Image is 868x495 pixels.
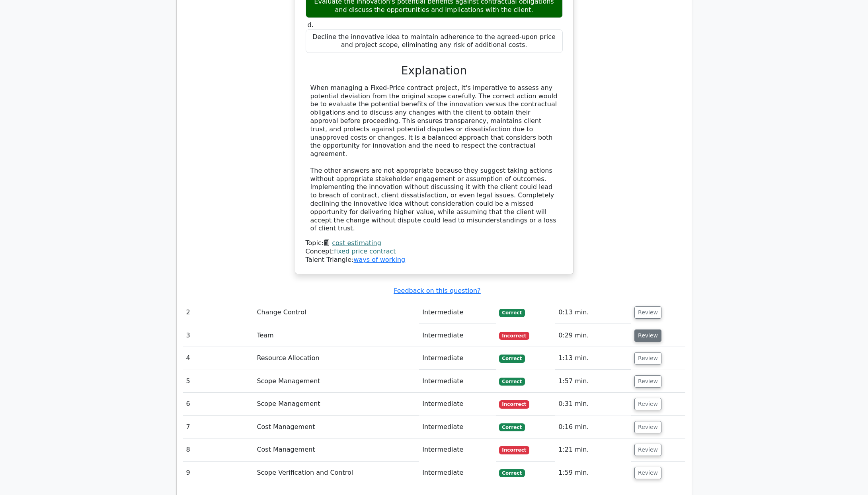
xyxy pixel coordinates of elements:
td: 0:16 min. [555,416,631,438]
span: Correct [499,378,525,386]
td: 4 [183,347,254,370]
td: 1:57 min. [555,370,631,393]
td: Intermediate [419,324,495,347]
span: Correct [499,355,525,362]
td: Team [254,324,419,347]
td: 1:13 min. [555,347,631,370]
td: Resource Allocation [254,347,419,370]
td: 0:31 min. [555,393,631,415]
td: Intermediate [419,416,495,438]
td: 3 [183,324,254,347]
td: Cost Management [254,416,419,438]
div: Concept: [306,247,563,256]
td: Intermediate [419,438,495,461]
div: Talent Triangle: [306,239,563,264]
td: 2 [183,301,254,324]
span: Correct [499,423,525,431]
td: 1:59 min. [555,462,631,484]
button: Review [634,398,661,410]
button: Review [634,467,661,479]
button: Review [634,375,661,388]
button: Review [634,444,661,456]
button: Review [634,306,661,319]
td: 9 [183,462,254,484]
span: Incorrect [499,446,530,454]
td: Change Control [254,301,419,324]
a: ways of working [353,256,405,263]
td: 6 [183,393,254,415]
span: Incorrect [499,400,530,408]
td: 5 [183,370,254,393]
span: d. [308,21,314,29]
td: Scope Verification and Control [254,462,419,484]
td: Scope Management [254,393,419,415]
a: fixed price contract [334,247,396,255]
h3: Explanation [310,64,558,78]
td: 8 [183,438,254,461]
td: Intermediate [419,347,495,370]
div: Decline the innovative idea to maintain adherence to the agreed-upon price and project scope, eli... [306,29,563,53]
td: 7 [183,416,254,438]
td: 0:29 min. [555,324,631,347]
button: Review [634,352,661,364]
td: 1:21 min. [555,438,631,461]
span: Correct [499,309,525,317]
td: Intermediate [419,370,495,393]
td: Cost Management [254,438,419,461]
a: cost estimating [332,239,381,247]
td: Intermediate [419,462,495,484]
td: 0:13 min. [555,301,631,324]
div: When managing a Fixed-Price contract project, it's imperative to assess any potential deviation f... [310,84,558,233]
button: Review [634,421,661,433]
div: Topic: [306,239,563,247]
td: Intermediate [419,301,495,324]
td: Scope Management [254,370,419,393]
button: Review [634,329,661,342]
a: Feedback on this question? [394,287,480,294]
span: Correct [499,469,525,477]
td: Intermediate [419,393,495,415]
span: Incorrect [499,332,530,340]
